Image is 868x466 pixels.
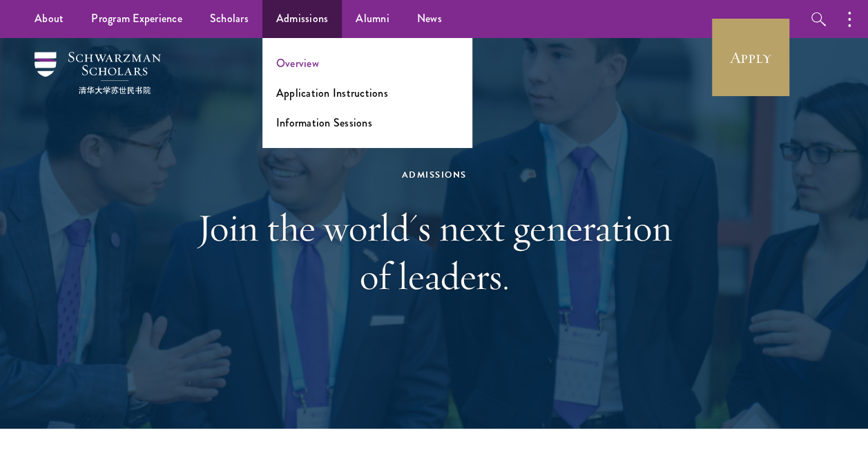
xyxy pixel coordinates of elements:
div: Admissions [196,167,673,183]
a: Overview [276,55,319,71]
img: Schwarzman Scholars [35,52,161,94]
a: Apply [712,19,789,96]
h1: Join the world's next generation of leaders. [196,203,673,300]
a: Information Sessions [276,115,372,131]
a: Application Instructions [276,85,388,101]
